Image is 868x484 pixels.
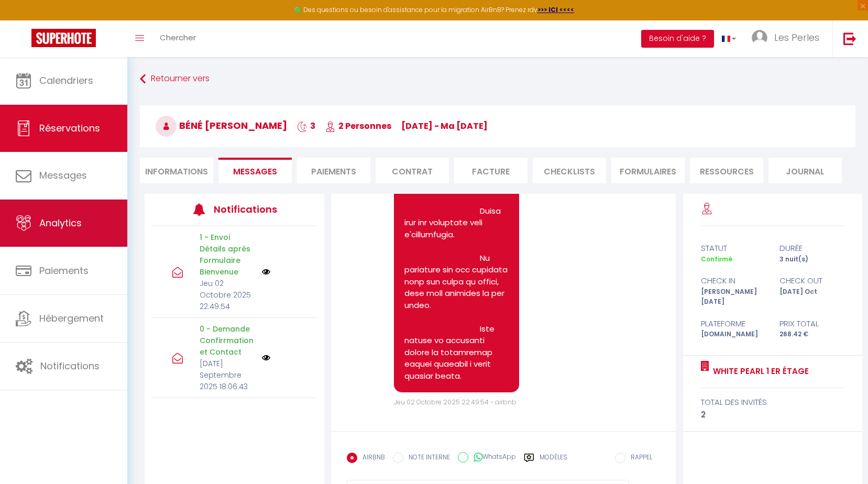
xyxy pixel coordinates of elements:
[773,242,851,255] div: durée
[297,120,315,132] span: 3
[403,453,450,464] label: NOTE INTERNE
[701,255,732,263] span: Confirmé
[160,32,196,43] span: Chercher
[454,158,528,183] li: Facture
[773,317,851,330] div: Prix total
[394,398,517,406] span: Jeu 02 Octobre 2025 22:49:54 - airbnb
[540,453,567,471] label: Modèles
[641,30,714,48] button: Besoin d'aide ?
[533,158,606,183] li: CHECKLISTS
[156,119,287,132] span: Béné [PERSON_NAME]
[39,74,93,87] span: Calendriers
[262,354,270,362] img: NO IMAGE
[233,166,277,178] span: Messages
[773,329,851,339] div: 268.42 €
[773,255,851,265] div: 3 nuit(s)
[200,358,255,392] p: [DATE] Septembre 2025 18:06:43
[752,30,767,46] img: ...
[200,232,255,278] p: 1 - Envoi Détails après Formulaire Bienvenue
[694,274,773,287] div: check in
[694,317,773,330] div: Plateforme
[774,31,819,44] span: Les Perles
[152,20,204,57] a: Chercher
[709,365,809,378] a: White Pearl 1 er étage
[357,453,385,464] label: AIRBNB
[325,120,391,132] span: 2 Personnes
[297,158,370,183] li: Paiements
[768,158,842,183] li: Journal
[31,29,96,47] img: Super Booking
[39,312,104,325] span: Hébergement
[39,169,87,182] span: Messages
[39,216,82,229] span: Analytics
[140,158,213,183] li: Informations
[40,359,100,372] span: Notifications
[694,329,773,339] div: [DOMAIN_NAME]
[262,268,270,276] img: NO IMAGE
[625,453,652,464] label: RAPPEL
[744,20,832,57] a: ... Les Perles
[376,158,449,183] li: Contrat
[843,32,856,45] img: logout
[39,264,89,277] span: Paiements
[468,452,516,464] label: WhatsApp
[200,323,255,358] p: 0 - Demande Confirrmation et Contact
[401,120,488,132] span: [DATE] - ma [DATE]
[773,274,851,287] div: check out
[690,158,763,183] li: Ressources
[701,396,844,409] div: total des invités
[214,197,283,221] h3: Notifications
[611,158,685,183] li: FORMULAIRES
[701,409,844,421] div: 2
[537,5,574,14] a: >>> ICI <<<<
[694,287,773,307] div: [PERSON_NAME] [DATE]
[39,122,100,135] span: Réservations
[140,70,855,89] a: Retourner vers
[200,278,255,312] p: Jeu 02 Octobre 2025 22:49:54
[694,242,773,255] div: statut
[773,287,851,307] div: [DATE] Oct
